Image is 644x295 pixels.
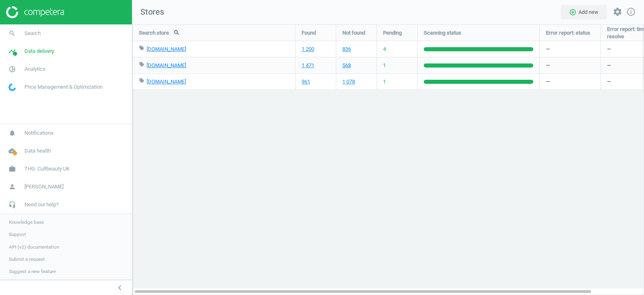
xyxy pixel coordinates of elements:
span: Data health [24,147,51,155]
span: 1 [383,62,386,69]
span: 1 [383,78,386,85]
span: [PERSON_NAME] [24,183,64,190]
span: Error report: status [546,29,590,37]
a: 1 200 [302,46,314,53]
i: search [4,26,20,41]
a: 1 078 [342,78,355,85]
span: Suggest a new feature [9,268,56,275]
div: — [540,57,600,73]
span: Analytics [24,66,46,73]
img: wGWNvw8QSZomAAAAABJRU5ErkJggg== [9,83,16,91]
span: Need our help? [24,201,59,208]
img: ajHJNr6hYgQAAAAASUVORK5CYII= [6,6,64,18]
i: timeline [4,44,20,59]
i: info_outline [626,7,636,17]
button: search [169,26,184,39]
i: headset_mic [4,197,20,212]
span: — [607,78,611,85]
span: Knowledge base [9,219,44,225]
div: — [540,74,600,90]
button: settings [609,3,626,21]
i: notifications [4,125,20,141]
span: API (v2) documentation [9,244,59,250]
i: local_offer [139,61,145,67]
span: — [607,46,611,53]
i: cloud_done [4,143,20,159]
div: Search store [133,25,295,41]
i: work [4,161,20,177]
span: Stores [132,7,164,18]
a: 568 [342,62,351,69]
i: local_offer [139,45,145,51]
a: 961 [302,78,310,85]
span: Pending [383,29,402,37]
div: — [540,41,600,57]
span: — [607,62,611,69]
a: 1 471 [302,62,314,69]
a: info_outline [626,7,636,17]
span: THG. Cultbeauty UK [24,165,70,173]
span: 4 [383,46,386,53]
a: [DOMAIN_NAME] [147,46,186,52]
span: Found [302,29,316,37]
span: Price Management & Optimization [24,83,103,91]
a: 836 [342,46,351,53]
i: local_offer [139,78,145,83]
button: chevron_left [110,282,130,293]
i: pie_chart_outlined [4,61,20,77]
i: settings [613,7,622,17]
a: [DOMAIN_NAME] [147,79,186,85]
a: [DOMAIN_NAME] [147,62,186,68]
i: chevron_left [115,283,125,293]
span: Support [9,231,26,238]
span: Search [24,30,41,37]
span: Submit a request [9,256,45,262]
span: Data delivery [24,48,54,55]
i: add_circle_outline [569,9,576,16]
span: Not found [342,29,365,37]
span: Notifications [24,129,54,137]
span: Scanning status [424,29,461,37]
i: person [4,179,20,194]
button: add_circle_outlineAdd new [561,5,607,20]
